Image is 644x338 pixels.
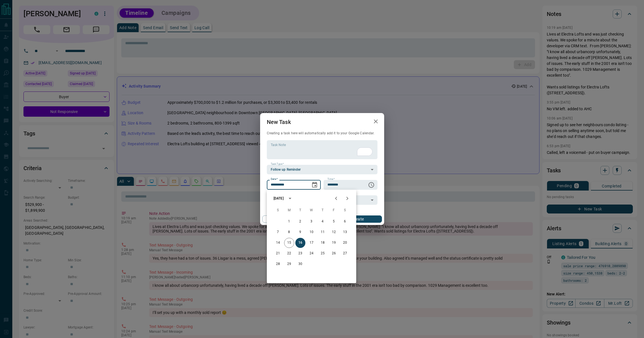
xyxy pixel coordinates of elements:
label: Time [327,177,335,181]
div: [DATE] [274,196,284,201]
button: 17 [306,238,317,248]
button: 15 [284,238,294,248]
button: 9 [295,227,305,237]
button: 21 [273,248,283,259]
button: 8 [284,227,294,237]
button: 14 [273,238,283,248]
button: 16 [295,238,305,248]
button: 5 [329,217,339,227]
button: 24 [306,248,317,259]
div: Follow up Reminder [267,165,377,174]
button: 23 [295,248,305,259]
button: 11 [318,227,328,237]
span: Wednesday [306,205,317,216]
label: Date [271,177,278,181]
button: 22 [284,248,294,259]
button: 20 [340,238,350,248]
button: 18 [318,238,328,248]
label: Task Type [271,162,284,166]
button: 13 [340,227,350,237]
button: 6 [340,217,350,227]
span: Thursday [318,205,328,216]
button: calendar view is open, switch to year view [285,194,295,203]
button: Next month [342,193,353,204]
button: Choose date, selected date is Sep 16, 2025 [309,179,320,191]
button: 1 [284,217,294,227]
button: 3 [306,217,317,227]
button: 30 [295,259,305,269]
span: Monday [284,205,294,216]
button: 27 [340,248,350,259]
span: Tuesday [295,205,305,216]
span: Sunday [273,205,283,216]
button: Create [334,215,382,223]
button: 29 [284,259,294,269]
textarea: To enrich screen reader interactions, please activate Accessibility in Grammarly extension settings [271,143,374,157]
p: Creating a task here will automatically add it to your Google Calendar. [267,131,377,136]
span: Friday [329,205,339,216]
button: 7 [273,227,283,237]
button: 2 [295,217,305,227]
button: Previous month [331,193,342,204]
button: 28 [273,259,283,269]
button: 10 [306,227,317,237]
button: 25 [318,248,328,259]
button: 12 [329,227,339,237]
button: Choose time, selected time is 6:00 AM [366,179,377,191]
button: 26 [329,248,339,259]
span: Saturday [340,205,350,216]
h2: New Task [260,113,298,131]
button: 19 [329,238,339,248]
button: 4 [318,217,328,227]
button: Cancel [262,215,310,223]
